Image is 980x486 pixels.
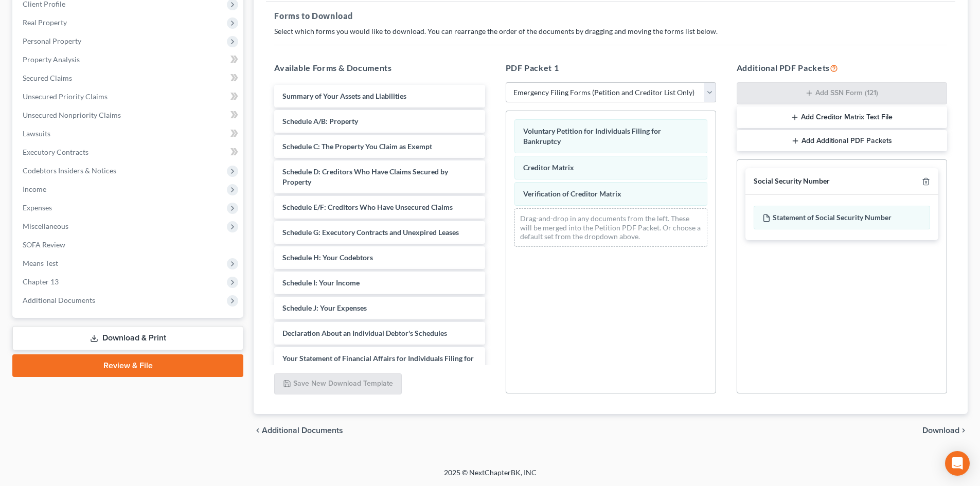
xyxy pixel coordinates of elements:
[922,426,959,435] span: Download
[254,426,262,435] i: chevron_left
[945,451,970,476] div: Open Intercom Messenger
[274,10,947,22] h5: Forms to Download
[12,326,243,350] a: Download & Print
[23,240,65,249] span: SOFA Review
[282,354,474,373] span: Your Statement of Financial Affairs for Individuals Filing for Bankruptcy
[23,148,88,156] span: Executory Contracts
[197,467,783,486] div: 2025 © NextChapterBK, INC
[737,130,947,152] button: Add Additional PDF Packets
[274,62,485,74] h5: Available Forms & Documents
[23,222,68,230] span: Miscellaneous
[506,62,716,74] h5: PDF Packet 1
[14,236,243,254] a: SOFA Review
[12,354,243,377] a: Review & File
[23,55,80,64] span: Property Analysis
[282,253,373,262] span: Schedule H: Your Codebtors
[254,426,343,435] a: chevron_left Additional Documents
[23,18,67,27] span: Real Property
[14,106,243,124] a: Unsecured Nonpriority Claims
[23,203,52,212] span: Expenses
[737,106,947,128] button: Add Creditor Matrix Text File
[514,208,707,247] div: Drag-and-drop in any documents from the left. These will be merged into the Petition PDF Packet. ...
[14,87,243,106] a: Unsecured Priority Claims
[282,117,358,125] span: Schedule A/B: Property
[282,329,447,337] span: Declaration About an Individual Debtor's Schedules
[23,166,116,175] span: Codebtors Insiders & Notices
[23,74,72,82] span: Secured Claims
[262,426,343,435] span: Additional Documents
[737,82,947,105] button: Add SSN Form (121)
[523,189,621,198] span: Verification of Creditor Matrix
[282,142,432,151] span: Schedule C: The Property You Claim as Exempt
[14,69,243,87] a: Secured Claims
[737,62,947,74] h5: Additional PDF Packets
[523,127,661,146] span: Voluntary Petition for Individuals Filing for Bankruptcy
[23,92,108,101] span: Unsecured Priority Claims
[754,176,830,186] div: Social Security Number
[282,92,406,100] span: Summary of Your Assets and Liabilities
[23,277,59,286] span: Chapter 13
[23,37,81,45] span: Personal Property
[23,129,50,138] span: Lawsuits
[282,303,367,312] span: Schedule J: Your Expenses
[754,206,930,229] div: Statement of Social Security Number
[14,143,243,161] a: Executory Contracts
[23,185,46,193] span: Income
[23,296,95,304] span: Additional Documents
[23,111,121,119] span: Unsecured Nonpriority Claims
[23,259,58,267] span: Means Test
[282,278,360,287] span: Schedule I: Your Income
[282,228,459,237] span: Schedule G: Executory Contracts and Unexpired Leases
[14,124,243,143] a: Lawsuits
[523,163,574,172] span: Creditor Matrix
[274,373,402,395] button: Save New Download Template
[14,50,243,69] a: Property Analysis
[282,203,453,211] span: Schedule E/F: Creditors Who Have Unsecured Claims
[959,426,968,435] i: chevron_right
[274,26,947,37] p: Select which forms you would like to download. You can rearrange the order of the documents by dr...
[922,426,968,435] button: Download chevron_right
[282,167,448,186] span: Schedule D: Creditors Who Have Claims Secured by Property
